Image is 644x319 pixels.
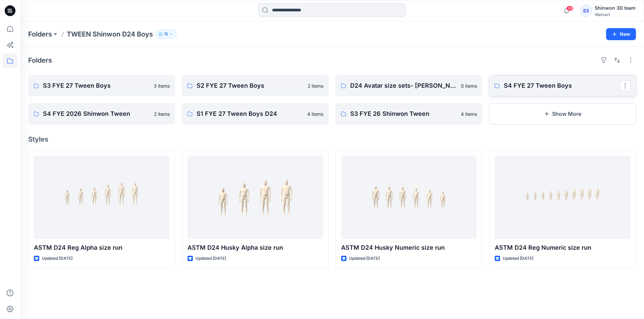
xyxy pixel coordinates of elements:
[154,82,170,89] p: 3 items
[495,243,630,252] p: ASTM D24 Reg Numeric size run
[350,81,457,90] p: D24 Avatar size sets- [PERSON_NAME]
[595,4,636,12] div: Shinwon 3D team
[308,82,323,89] p: 2 items
[461,110,477,117] p: 4 items
[187,156,323,239] a: ASTM D24 Husky Alpha size run
[28,103,175,125] a: S4 FYE 2026 Shinwon Tween2 items
[461,82,477,89] p: 0 items
[182,103,329,125] a: S1 FYE 27 Tween Boys D244 items
[187,243,323,252] p: ASTM D24 Husky Alpha size run
[182,75,329,96] a: S2 FYE 27 Tween Boys2 items
[197,109,303,118] p: S1 FYE 27 Tween Boys D24
[34,156,169,239] a: ASTM D24 Reg Alpha size run
[28,75,175,96] a: S3 FYE 27 Tween Boys3 items
[43,81,150,90] p: S3 FYE 27 Tween Boys
[307,110,323,117] p: 4 items
[156,29,176,39] button: 15
[197,81,304,90] p: S2 FYE 27 Tween Boys
[350,109,457,118] p: S3 FYE 26 Shinwon Tween
[43,109,150,118] p: S4 FYE 2026 Shinwon Tween
[164,30,168,38] p: 15
[580,5,592,17] div: S3
[42,255,72,262] p: Updated [DATE]
[595,12,636,17] div: Walmart
[34,243,169,252] p: ASTM D24 Reg Alpha size run
[67,29,153,39] p: TWEEN Shinwon D24 Boys
[28,29,52,39] a: Folders
[489,103,636,125] button: Show More
[495,156,630,239] a: ASTM D24 Reg Numeric size run
[335,103,482,125] a: S3 FYE 26 Shinwon Tween4 items
[28,135,636,143] h4: Styles
[606,28,636,40] button: New
[196,255,226,262] p: Updated [DATE]
[341,243,477,252] p: ASTM D24 Husky Numeric size run
[349,255,380,262] p: Updated [DATE]
[566,6,574,11] span: 49
[28,56,52,64] h4: Folders
[154,110,170,117] p: 2 items
[341,156,477,239] a: ASTM D24 Husky Numeric size run
[489,75,636,96] a: S4 FYE 27 Tween Boys
[335,75,482,96] a: D24 Avatar size sets- [PERSON_NAME]0 items
[503,255,533,262] p: Updated [DATE]
[504,81,620,90] p: S4 FYE 27 Tween Boys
